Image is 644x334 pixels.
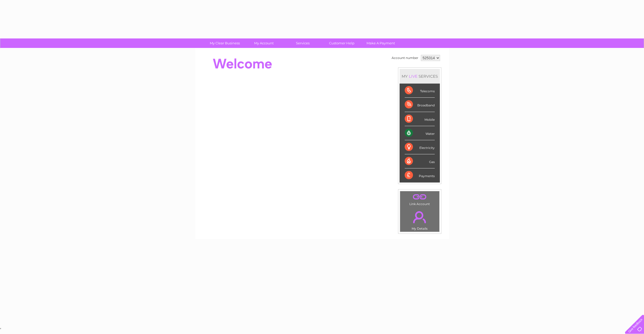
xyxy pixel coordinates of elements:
[405,112,435,126] div: Mobile
[401,208,438,226] a: .
[360,38,402,48] a: Make A Payment
[390,54,420,62] td: Account number
[405,98,435,112] div: Broadband
[204,38,246,48] a: My Clear Business
[321,38,363,48] a: Customer Help
[400,191,440,207] td: Link Account
[405,154,435,168] div: Gas
[243,38,285,48] a: My Account
[282,38,324,48] a: Services
[408,74,419,79] div: LIVE
[405,126,435,140] div: Water
[400,69,440,84] div: MY SERVICES
[401,193,438,201] a: .
[405,84,435,98] div: Telecoms
[405,140,435,154] div: Electricity
[405,168,435,182] div: Payments
[400,207,440,232] td: My Details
